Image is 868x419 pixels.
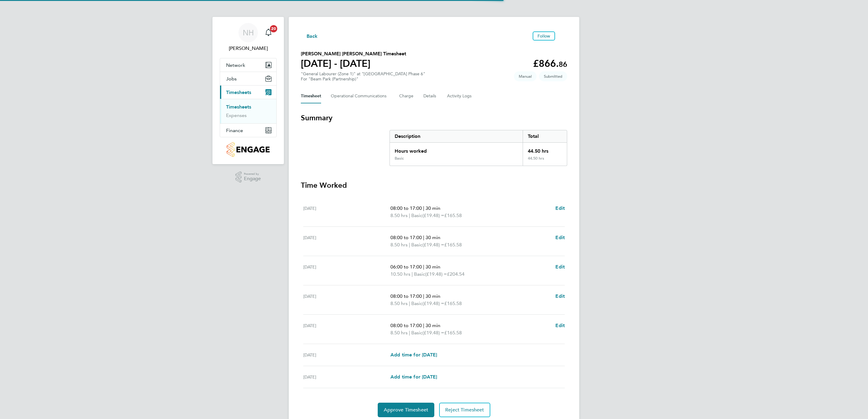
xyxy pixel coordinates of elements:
span: Edit [555,264,565,270]
span: (£19.48) = [422,300,444,306]
span: 8.50 hrs [390,213,408,218]
span: Nikki Hobden [220,45,277,52]
span: Edit [555,293,565,299]
div: 44.50 hrs [523,156,567,166]
div: 44.50 hrs [523,143,567,156]
span: £165.58 [444,300,462,306]
span: | [423,235,424,240]
span: Finance [226,128,243,133]
button: Jobs [220,72,276,85]
button: Finance [220,124,276,137]
a: Edit [555,263,565,271]
span: 20 [270,25,277,32]
span: Reject Timesheet [445,407,484,413]
section: Timesheet [301,113,567,417]
h3: Summary [301,113,567,123]
button: Charge [399,89,414,103]
span: 30 min [426,264,440,270]
span: NH [243,29,254,37]
div: [DATE] [303,205,390,219]
div: [DATE] [303,373,390,381]
span: This timesheet is Submitted. [539,71,567,81]
span: Jobs [226,76,237,82]
span: (£19.48) = [422,330,444,336]
span: (£19.48) = [422,242,444,248]
span: Follow [538,33,550,39]
button: Network [220,58,276,72]
span: Basic [414,271,425,278]
span: Basic [411,241,422,248]
a: Powered byEngage [235,171,261,183]
div: Hours worked [390,143,523,156]
span: 30 min [426,323,440,328]
div: [DATE] [303,263,390,278]
span: | [409,330,410,336]
span: 8.50 hrs [390,300,408,306]
span: 86 [559,60,567,69]
span: | [412,271,413,277]
div: Timesheets [220,99,276,123]
span: Timesheets [226,89,251,95]
div: [DATE] [303,234,390,248]
span: £165.58 [444,242,462,248]
a: Go to home page [220,142,277,157]
span: Basic [411,212,422,219]
div: [DATE] [303,293,390,307]
span: £165.58 [444,330,462,336]
a: Add time for [DATE] [390,351,437,359]
a: Edit [555,205,565,212]
h1: [DATE] - [DATE] [301,57,406,70]
button: Approve Timesheet [378,403,434,417]
span: Engage [244,176,261,181]
button: Activity Logs [447,89,472,103]
span: | [423,293,424,299]
button: Back [301,32,318,40]
span: 30 min [426,205,440,211]
span: (£19.48) = [425,271,447,277]
a: Edit [555,322,565,329]
div: Total [523,130,567,142]
div: "General Labourer (Zone 1)" at "[GEOGRAPHIC_DATA] Phase 6" [301,71,425,82]
span: Basic [411,329,422,336]
span: 10.50 hrs [390,271,410,277]
a: Edit [555,293,565,300]
span: 8.50 hrs [390,330,408,336]
nav: Main navigation [212,17,284,164]
button: Timesheets [220,86,276,99]
img: countryside-properties-logo-retina.png [227,142,269,157]
span: 08:00 to 17:00 [390,293,422,299]
a: Timesheets [226,104,251,110]
div: Description [390,130,523,142]
button: Operational Communications [331,89,390,103]
button: Details [423,89,437,103]
span: Network [226,62,245,68]
span: Basic [411,300,422,307]
h3: Time Worked [301,180,567,190]
span: | [423,323,424,328]
span: 08:00 to 17:00 [390,235,422,240]
button: Timesheet [301,89,321,103]
h2: [PERSON_NAME] [PERSON_NAME] Timesheet [301,50,406,57]
span: 08:00 to 17:00 [390,205,422,211]
span: Edit [555,235,565,240]
a: Add time for [DATE] [390,373,437,381]
span: Add time for [DATE] [390,352,437,358]
span: Powered by [244,171,261,177]
a: NH[PERSON_NAME] [220,23,277,52]
app-decimal: £866. [533,58,567,69]
span: 8.50 hrs [390,242,408,248]
a: Edit [555,234,565,241]
span: | [423,264,424,270]
span: (£19.48) = [422,213,444,218]
span: Approve Timesheet [384,407,428,413]
span: This timesheet was manually created. [514,71,537,81]
span: 30 min [426,235,440,240]
div: [DATE] [303,322,390,336]
span: 30 min [426,293,440,299]
div: [DATE] [303,351,390,359]
div: Summary [390,130,567,166]
span: 06:00 to 17:00 [390,264,422,270]
span: | [409,242,410,248]
div: For "Beam Park (Partnership)" [301,76,425,82]
span: Back [307,33,318,40]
